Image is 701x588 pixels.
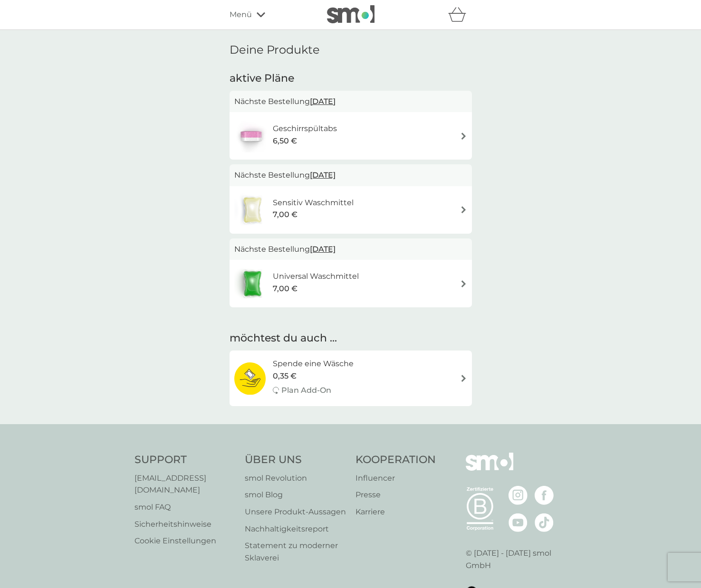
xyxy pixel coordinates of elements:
[134,518,235,531] a: Sicherheitshinweise
[245,506,346,518] a: Unsere Produkt‑Aussagen
[234,95,467,108] p: Nächste Bestellung
[234,169,467,181] p: Nächste Bestellung
[234,119,268,152] img: Geschirrspültabs
[230,43,472,57] h1: Deine Produkte
[245,472,346,484] a: smol Revolution
[355,506,436,518] a: Karriere
[355,489,436,501] a: Presse
[273,270,359,283] h6: Universal Waschmittel
[310,92,336,111] span: [DATE]
[460,280,467,287] img: Rechtspfeil
[134,472,235,496] a: [EMAIL_ADDRESS][DOMAIN_NAME]
[134,453,235,467] h4: Support
[460,206,467,213] img: Rechtspfeil
[273,135,297,147] span: 6,50 €
[245,453,346,467] h4: Über Uns
[355,472,436,484] a: Influencer
[535,486,554,505] img: besuche die smol Facebook Seite
[234,362,266,395] img: Spende eine Wäsche
[230,71,472,86] h2: aktive Pläne
[310,240,336,258] span: [DATE]
[273,370,297,382] span: 0,35 €
[273,283,298,295] span: 7,00 €
[460,133,467,140] img: Rechtspfeil
[230,331,472,346] h2: möchtest du auch ...
[509,513,528,532] img: besuche die smol YouTube Seite
[245,540,346,564] a: Statement zu moderner Sklaverei
[245,489,346,501] a: smol Blog
[230,9,252,21] span: Menü
[355,453,436,467] h4: Kooperation
[234,193,270,227] img: Sensitiv Waschmittel
[327,5,375,23] img: smol
[234,243,467,256] p: Nächste Bestellung
[310,166,336,184] span: [DATE]
[466,547,567,571] p: © [DATE] - [DATE] smol GmbH
[273,197,354,209] h6: Sensitiv Waschmittel
[234,267,270,300] img: Universal Waschmittel
[134,535,235,547] a: Cookie Einstellungen
[273,209,298,221] span: 7,00 €
[466,453,513,485] img: smol
[245,523,346,535] a: Nachhaltigkeitsreport
[281,384,331,397] p: Plan Add-On
[134,501,235,513] a: smol FAQ
[535,513,554,532] img: besuche die smol TikTok Seite
[448,5,472,24] div: Warenkorb
[273,123,337,135] h6: Geschirrspültabs
[509,486,528,505] img: besuche die smol Instagram Seite
[460,375,467,382] img: Rechtspfeil
[273,358,354,370] h6: Spende eine Wäsche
